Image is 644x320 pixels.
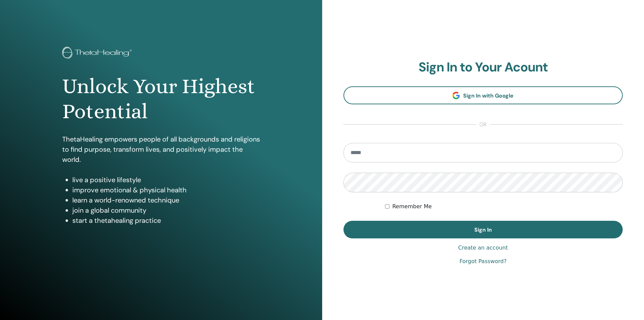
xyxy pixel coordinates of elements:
[385,202,623,211] div: Keep me authenticated indefinitely or until I manually logout
[476,121,490,129] span: or
[392,202,432,211] label: Remember Me
[343,221,623,238] button: Sign In
[72,195,260,205] li: learn a world-renowned technique
[72,215,260,226] li: start a thetahealing practice
[463,92,514,99] span: Sign In with Google
[343,86,623,104] a: Sign In with Google
[62,134,260,165] p: ThetaHealing empowers people of all backgrounds and religions to find purpose, transform lives, a...
[474,226,492,233] span: Sign In
[72,185,260,195] li: improve emotional & physical health
[62,74,260,124] h1: Unlock Your Highest Potential
[458,244,508,252] a: Create an account
[72,205,260,215] li: join a global community
[72,175,260,185] li: live a positive lifestyle
[459,257,506,265] a: Forgot Password?
[343,60,623,75] h2: Sign In to Your Acount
